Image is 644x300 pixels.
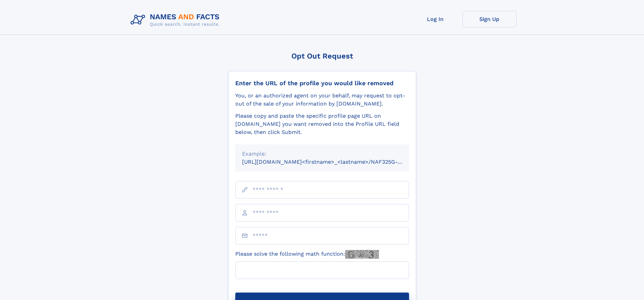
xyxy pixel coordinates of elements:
[228,52,416,60] div: Opt Out Request
[408,11,462,27] a: Log In
[242,159,422,165] small: [URL][DOMAIN_NAME]<firstname>_<lastname>/NAF325G-xxxxxxxx
[128,11,225,29] img: Logo Names and Facts
[235,92,409,108] div: You, or an authorized agent on your behalf, may request to opt-out of the sale of your informatio...
[462,11,517,27] a: Sign Up
[235,250,379,259] label: Please solve the following math function:
[235,112,409,136] div: Please copy and paste the specific profile page URL on [DOMAIN_NAME] you want removed into the Pr...
[242,150,402,158] div: Example:
[235,79,409,87] div: Enter the URL of the profile you would like removed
